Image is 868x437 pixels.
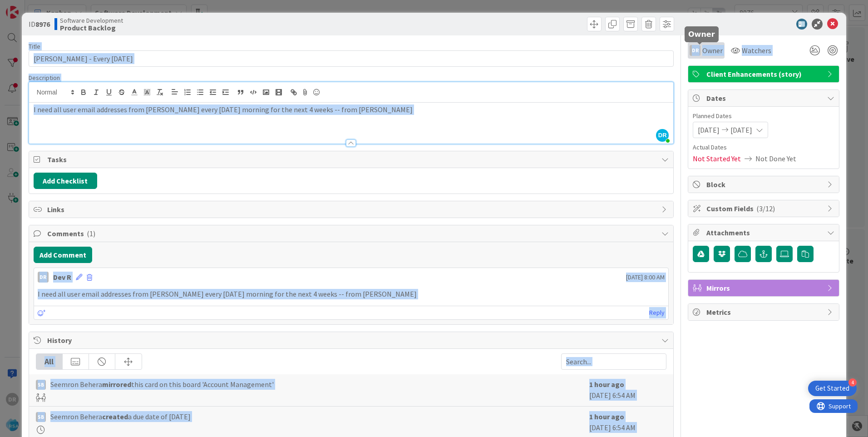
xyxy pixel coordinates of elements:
[53,272,71,283] div: Dev R
[102,412,128,421] b: created
[47,335,657,346] span: History
[706,283,823,293] span: Mirrors
[702,45,723,56] span: Owner
[589,411,666,434] div: [DATE] 6:54 AM
[29,74,60,82] span: Description
[742,45,771,56] span: Watchers
[756,204,775,213] span: ( 3/12 )
[47,154,657,165] span: Tasks
[706,93,823,104] span: Dates
[34,173,97,189] button: Add Checklist
[87,229,95,238] span: ( 1 )
[19,1,41,12] span: Support
[36,380,46,390] div: SB
[706,307,823,318] span: Metrics
[690,45,700,56] div: DR
[693,153,741,164] span: Not Started Yet
[693,143,834,152] span: Actual Dates
[656,129,669,142] span: DR
[706,227,823,238] span: Attachments
[698,124,720,135] span: [DATE]
[60,17,123,24] span: Software Development
[50,379,274,390] span: Seemron Behera this card on this board 'Account Management'
[50,411,191,422] span: Seemron Behera a due date of [DATE]
[34,247,92,263] button: Add Comment
[35,20,50,29] b: 8976
[626,273,665,282] span: [DATE] 8:00 AM
[38,272,49,283] div: DR
[706,203,823,214] span: Custom Fields
[755,153,796,164] span: Not Done Yet
[38,289,665,299] p: I need all user email addresses from [PERSON_NAME] every [DATE] morning for the next 4 weeks -- f...
[47,204,657,215] span: Links
[649,307,665,318] a: Reply
[589,380,624,389] b: 1 hour ago
[36,412,46,422] div: SB
[29,50,674,67] input: type card name here...
[47,228,657,239] span: Comments
[706,69,823,79] span: Client Enhancements (story)
[693,111,834,121] span: Planned Dates
[60,24,123,31] b: Product Backlog
[808,381,857,396] div: Open Get Started checklist, remaining modules: 4
[589,379,666,402] div: [DATE] 6:54 AM
[730,124,752,135] span: [DATE]
[815,384,849,393] div: Get Started
[29,42,40,50] label: Title
[102,380,131,389] b: mirrored
[589,412,624,421] b: 1 hour ago
[561,353,666,370] input: Search...
[706,179,823,190] span: Block
[29,19,50,30] span: ID
[36,354,63,369] div: All
[848,378,857,387] div: 4
[688,30,715,39] h5: Owner
[34,104,669,115] p: I need all user email addresses from [PERSON_NAME] every [DATE] morning for the next 4 weeks -- f...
